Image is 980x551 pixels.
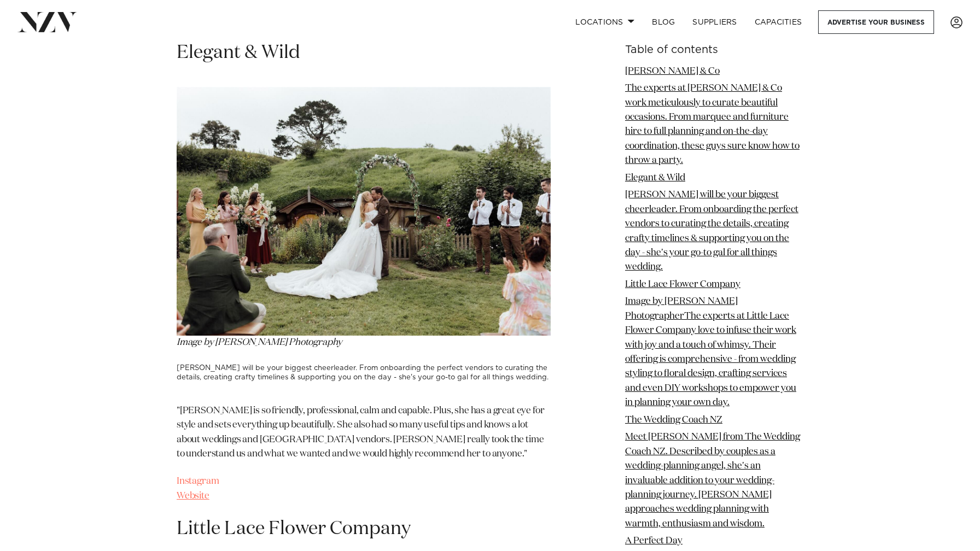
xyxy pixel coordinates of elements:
h6: Table of contents [625,44,803,56]
h2: Elegant & Wild [177,40,551,65]
a: Meet [PERSON_NAME] from The Wedding Coach NZ. Described by couples as a wedding-planning angel, s... [625,433,800,529]
a: Image by [PERSON_NAME] PhotographerThe experts at Little Lace Flower Company love to infuse their... [625,297,796,408]
a: BLOG [643,10,684,34]
a: SUPPLIERS [684,10,745,34]
img: nzv-logo.png [17,12,77,32]
a: [PERSON_NAME] & Co [625,67,720,76]
a: Instagram [177,477,219,486]
em: Image by [PERSON_NAME] Photography [177,207,551,348]
a: Locations [567,10,643,34]
a: Little Lace Flower Company [625,280,740,289]
a: Advertise your business [818,10,934,34]
a: The experts at [PERSON_NAME] & Co work meticulously to curate beautiful occasions. From marquee a... [625,84,800,165]
a: Elegant & Wild [625,173,685,183]
a: The Wedding Coach NZ [625,415,722,425]
h2: Little Lace Flower Company [177,517,551,541]
a: A Perfect Day [625,537,682,546]
a: Website [177,491,209,501]
p: "[PERSON_NAME] is so friendly, professional, calm and capable. Plus, she has a great eye for styl... [177,404,551,461]
h3: [PERSON_NAME] will be your biggest cheerleader. From onboarding the perfect vendors to curating t... [177,364,551,383]
a: [PERSON_NAME] will be your biggest cheerleader. From onboarding the perfect vendors to curating t... [625,191,798,272]
a: Capacities [746,10,811,34]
